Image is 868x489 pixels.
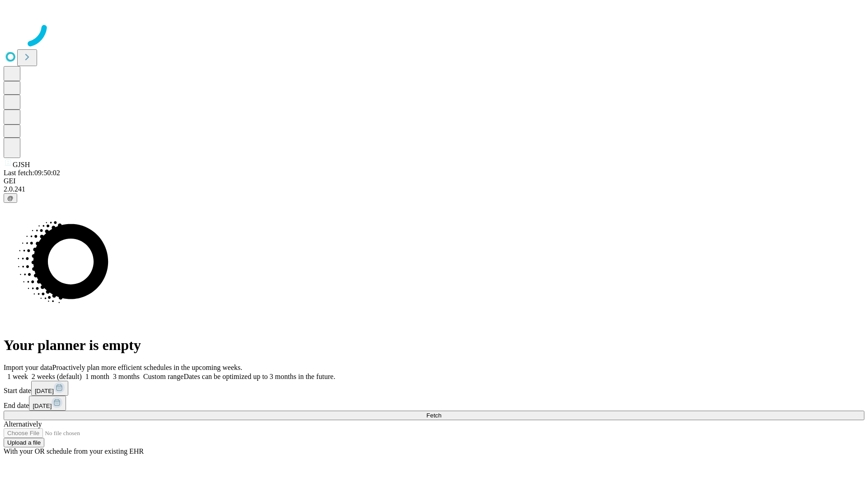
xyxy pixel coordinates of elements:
[143,373,184,380] span: Custom range
[4,438,44,447] button: Upload a file
[4,447,144,455] span: With your OR schedule from your existing EHR
[35,388,54,394] span: [DATE]
[426,412,441,419] span: Fetch
[4,185,864,193] div: 2.0.241
[4,396,864,411] div: End date
[13,161,30,168] span: GJSH
[33,403,52,409] span: [DATE]
[4,193,17,203] button: @
[4,381,864,396] div: Start date
[7,373,28,380] span: 1 week
[7,195,14,201] span: @
[4,364,52,371] span: Import your data
[4,169,60,177] span: Last fetch: 09:50:02
[113,373,140,380] span: 3 months
[52,364,242,371] span: Proactively plan more efficient schedules in the upcoming weeks.
[85,373,109,380] span: 1 month
[184,373,335,380] span: Dates can be optimized up to 3 months in the future.
[4,411,864,420] button: Fetch
[4,420,42,428] span: Alternatively
[4,337,864,354] h1: Your planner is empty
[4,177,864,185] div: GEI
[32,373,82,380] span: 2 weeks (default)
[29,396,66,411] button: [DATE]
[31,381,68,396] button: [DATE]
